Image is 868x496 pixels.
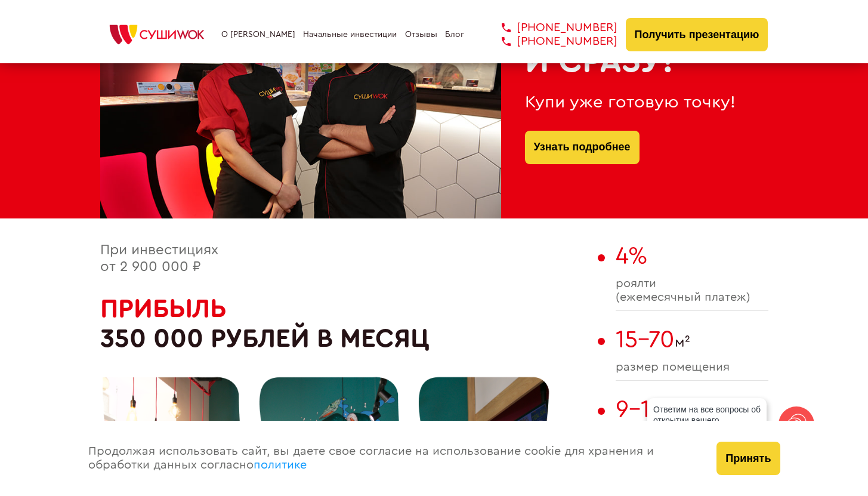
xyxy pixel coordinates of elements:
[405,30,437,39] a: Отзывы
[100,243,218,274] span: При инвестициях от 2 900 000 ₽
[616,244,647,268] span: 4%
[534,131,631,164] a: Узнать подробнее
[616,398,663,421] span: 9-12
[616,396,768,423] span: мес.
[616,328,675,352] span: 15-70
[100,295,227,322] span: Прибыль
[100,21,214,48] img: СУШИWOK
[525,93,745,112] div: Купи уже готовую точку!
[616,326,768,353] span: м²
[303,30,397,39] a: Начальные инвестиции
[254,459,307,471] a: политике
[484,35,617,48] a: [PHONE_NUMBER]
[100,294,592,354] h2: 350 000 рублей в месяц
[76,421,705,496] div: Продолжая использовать сайт, вы даете свое согласие на использование cookie для хранения и обрабо...
[616,277,768,304] span: роялти (ежемесячный платеж)
[445,30,464,39] a: Блог
[221,30,295,39] a: О [PERSON_NAME]
[525,131,640,164] button: Узнать подробнее
[716,442,780,475] button: Принять
[484,21,617,35] a: [PHONE_NUMBER]
[647,398,767,442] div: Ответим на все вопросы об открытии вашего [PERSON_NAME]!
[616,361,768,374] span: размер помещения
[626,18,768,51] button: Получить презентацию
